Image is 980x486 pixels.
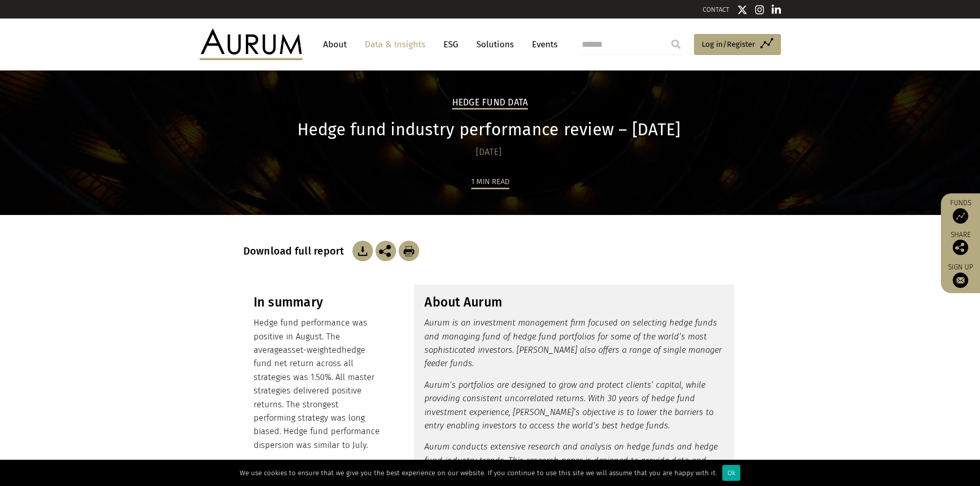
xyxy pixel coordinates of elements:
img: Share this post [953,240,968,255]
a: Data & Insights [360,35,431,54]
a: CONTACT [703,6,729,13]
div: [DATE] [243,145,735,159]
img: Download Article [352,241,373,261]
img: Download Article [399,241,419,261]
h3: About Aurum [424,295,724,310]
a: ESG [438,35,464,54]
div: Share [946,231,975,255]
span: asset-weighted [283,345,342,355]
img: Sign up to our newsletter [953,273,968,288]
h2: Hedge Fund Data [452,97,528,110]
img: Linkedin icon [772,5,781,15]
div: Ok [722,465,740,481]
img: Aurum [200,29,302,60]
input: Submit [666,34,686,55]
img: Twitter icon [737,5,747,15]
div: 1 min read [471,175,509,189]
em: Aurum’s portfolios are designed to grow and protect clients’ capital, while providing consistent ... [424,380,714,430]
h3: Download full report [243,245,350,257]
span: Log in/Register [702,38,755,50]
em: Aurum is an investment management firm focused on selecting hedge funds and managing fund of hedg... [424,318,722,368]
a: Funds [946,199,975,224]
h3: In summary [254,295,382,310]
a: Log in/Register [694,34,781,56]
img: Access Funds [953,208,968,224]
a: About [318,35,352,54]
a: Sign up [946,263,975,288]
a: Solutions [471,35,519,54]
h1: Hedge fund industry performance review – [DATE] [243,120,735,140]
img: Instagram icon [755,5,764,15]
img: Share this post [376,241,396,261]
a: Events [527,35,558,54]
p: Hedge fund performance was positive in August. The average hedge fund net return across all strat... [254,316,382,452]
